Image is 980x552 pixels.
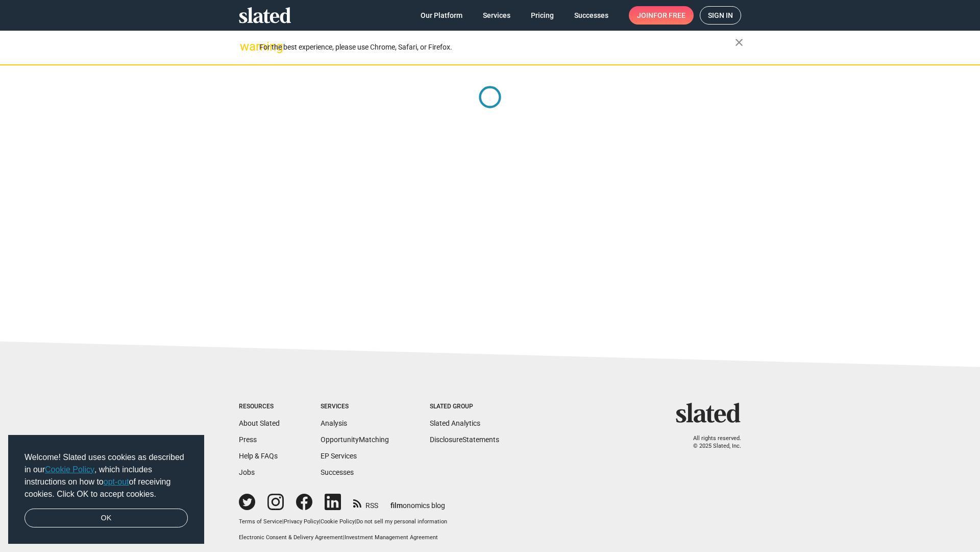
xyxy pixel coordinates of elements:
[104,477,129,486] a: opt-out
[24,509,188,528] a: dismiss cookie message
[239,419,280,427] a: About Slated
[566,6,617,25] a: Successes
[653,6,685,25] span: for free
[531,6,554,25] span: Pricing
[430,435,499,444] a: DisclosureStatements
[483,6,510,25] span: Services
[343,534,345,541] span: |
[430,419,480,427] a: Slated Analytics
[239,435,257,444] a: Press
[321,468,354,476] a: Successes
[239,534,343,541] a: Electronic Consent & Delivery Agreement
[390,501,403,510] span: film
[321,419,347,427] a: Analysis
[475,6,519,25] a: Services
[321,452,357,460] a: EP Services
[239,518,282,525] a: Terms of Service
[523,6,562,25] a: Pricing
[321,518,355,525] a: Cookie Policy
[24,451,188,500] span: Welcome! Slated uses cookies as described in our , which includes instructions on how to of recei...
[708,7,733,24] span: Sign in
[355,518,356,525] span: |
[321,435,389,444] a: OpportunityMatching
[356,518,447,526] button: Do not sell my personal information
[345,534,438,541] a: Investment Management Agreement
[239,452,278,460] a: Help & FAQs
[259,40,735,54] div: For the best experience, please use Chrome, Safari, or Firefox.
[240,40,252,53] mat-icon: warning
[239,468,255,476] a: Jobs
[700,6,741,25] a: Sign in
[682,435,741,450] p: All rights reserved. © 2025 Slated, Inc.
[430,403,499,411] div: Slated Group
[8,435,204,544] div: cookieconsent
[733,36,745,49] mat-icon: close
[574,6,608,25] span: Successes
[321,403,389,411] div: Services
[390,493,445,511] a: filmonomics blog
[45,465,94,474] a: Cookie Policy
[239,403,280,411] div: Resources
[284,518,319,525] a: Privacy Policy
[353,495,378,511] a: RSS
[421,6,462,25] span: Our Platform
[412,6,471,25] a: Our Platform
[629,6,694,25] a: Joinfor free
[637,6,685,25] span: Join
[319,518,321,525] span: |
[282,518,284,525] span: |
